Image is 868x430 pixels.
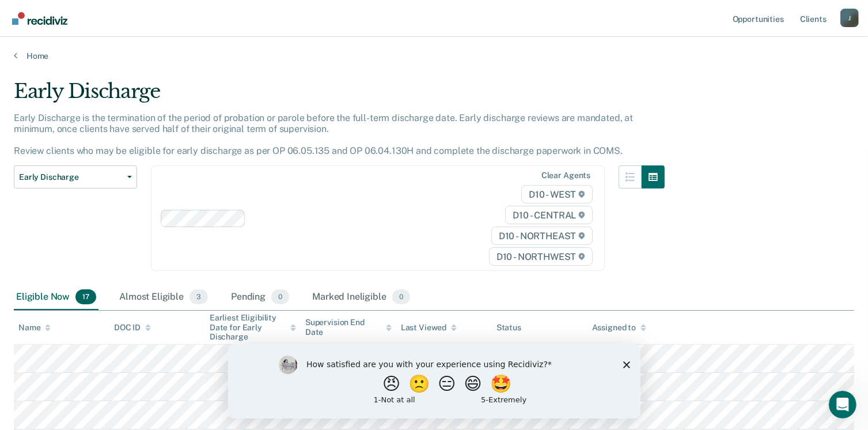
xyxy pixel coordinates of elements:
span: 3 [189,289,208,304]
div: DOC ID [114,323,151,333]
div: Marked Ineligible0 [310,285,412,310]
div: Clear agents [541,171,590,180]
span: 17 [75,289,96,304]
span: Early Discharge [19,172,123,182]
div: Assigned to [592,323,646,333]
span: D10 - NORTHWEST [489,247,593,266]
div: Status [496,323,521,333]
iframe: Intercom live chat [829,391,856,418]
span: 0 [271,289,289,304]
span: 0 [392,289,410,304]
iframe: Survey by Kim from Recidiviz [228,344,640,418]
div: J [840,9,859,27]
p: Early Discharge is the termination of the period of probation or parole before the full-term disc... [14,112,633,157]
div: Early Discharge [14,80,665,112]
button: Early Discharge [14,165,137,188]
span: D10 - WEST [521,185,593,203]
div: Last Viewed [401,323,457,333]
img: Recidiviz [12,12,67,25]
div: Eligible Now17 [14,285,98,310]
span: D10 - CENTRAL [505,206,593,224]
button: Profile dropdown button [840,9,859,27]
div: Pending0 [229,285,291,310]
span: D10 - NORTHEAST [491,227,593,245]
a: Home [14,51,854,61]
div: Supervision End Date [305,318,392,337]
div: Name [18,323,51,333]
div: Earliest Eligibility Date for Early Discharge [210,313,296,342]
div: Almost Eligible3 [117,285,210,310]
